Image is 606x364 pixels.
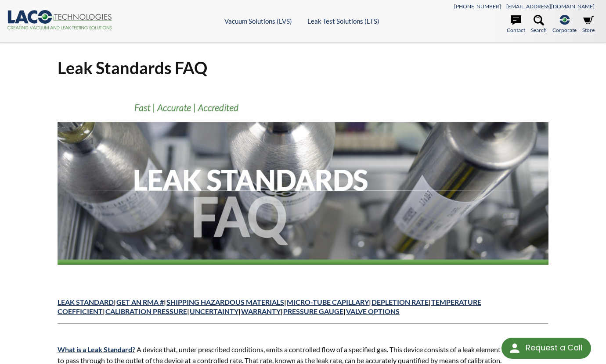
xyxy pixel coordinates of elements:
[501,338,591,359] div: Request a Call
[105,307,187,315] a: CALIBRATION PRESSURE
[58,298,114,306] a: Leak Standard
[241,307,281,315] a: WARRANTY
[346,307,400,315] a: VALVE OPTIONS
[526,338,582,358] div: Request a Call
[58,93,548,289] img: 2021-Leak-Standards-FAQ.jpg
[454,3,501,10] a: [PHONE_NUMBER]
[507,15,525,34] a: Contact
[190,307,238,315] a: Uncertainty
[58,298,548,316] h4: | | | | | | | | | |
[531,15,547,34] a: Search
[372,298,429,306] a: Depletion Rate
[166,298,284,306] a: Shipping Hazardous Materials
[283,307,343,315] a: PRESSURE GAUGE
[307,17,379,25] a: Leak Test Solutions (LTS)
[508,341,522,355] img: round button
[58,57,548,79] h1: Leak Standards FAQ
[582,15,595,34] a: Store
[58,298,481,315] a: Temperature Coefficient
[287,298,369,306] a: MICRO-TUBE CAPILLARY
[552,26,577,34] span: Corporate
[224,17,292,25] a: Vacuum Solutions (LVS)
[116,298,164,306] a: Get an RMA #
[58,345,135,353] a: What is a Leak Standard?
[506,3,595,10] a: [EMAIL_ADDRESS][DOMAIN_NAME]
